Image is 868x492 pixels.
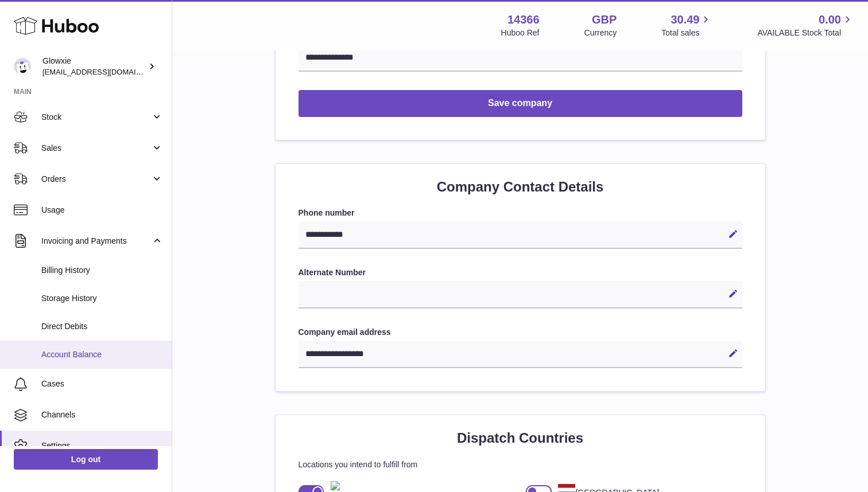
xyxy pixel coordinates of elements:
p: Locations you intend to fulfill from [299,459,742,470]
span: Storage History [41,293,163,304]
a: 0.00 AVAILABLE Stock Total [757,12,854,38]
div: Currency [584,28,617,38]
span: Orders [41,174,151,185]
span: Usage [41,205,163,216]
span: 0.00 [819,12,841,28]
strong: GBP [592,12,617,28]
span: Sales [41,143,151,154]
span: Invoicing and Payments [41,236,151,247]
span: Channels [41,409,163,420]
span: Settings [41,440,163,451]
h2: Dispatch Countries [299,429,742,447]
label: Alternate Number [299,267,742,278]
span: Account Balance [41,349,163,360]
label: Phone number [299,208,742,218]
span: Total sales [661,28,712,38]
span: Direct Debits [41,321,163,332]
span: Stock [41,112,151,123]
div: Huboo Ref [501,28,540,38]
label: Company email address [299,327,742,338]
img: suraj@glowxie.com [14,58,31,75]
span: Cases [41,378,163,389]
h2: Company Contact Details [299,178,742,196]
button: Save company [299,90,742,117]
span: Billing History [41,265,163,276]
span: AVAILABLE Stock Total [757,28,854,38]
a: 30.49 Total sales [661,12,712,38]
span: [EMAIL_ADDRESS][DOMAIN_NAME] [42,67,169,76]
strong: 14366 [507,12,540,28]
a: Log out [14,449,158,470]
span: 30.49 [671,12,699,28]
div: Glowxie [42,56,146,77]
